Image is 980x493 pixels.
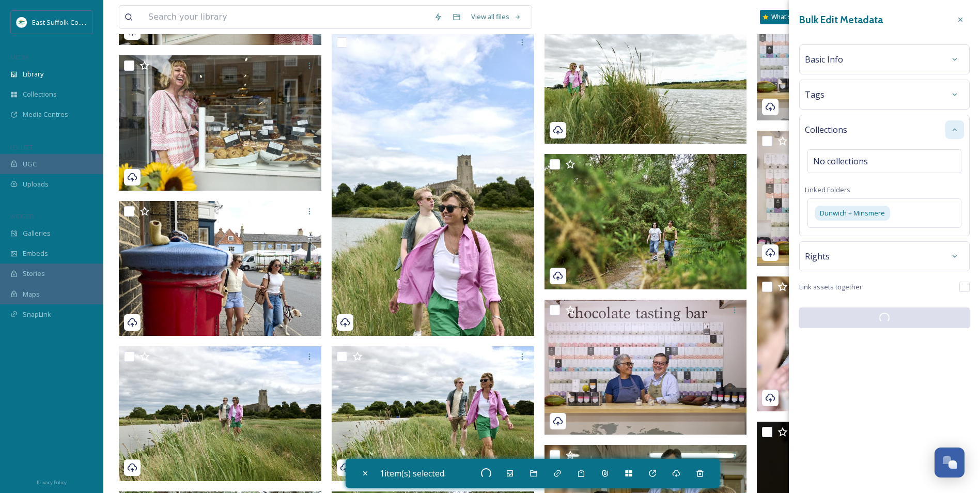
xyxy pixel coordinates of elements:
span: Linked Folders [805,185,850,194]
a: View all files [466,7,526,27]
span: Uploads [23,179,49,189]
span: SnapLink [23,310,51,319]
span: Dunwich + Minsmere [820,208,885,218]
span: MEDIA [10,53,28,61]
span: Privacy Policy [37,479,67,486]
span: Embeds [23,249,48,258]
a: Privacy Policy [37,475,67,488]
span: Media Centres [23,110,68,119]
span: East Suffolk Council [32,17,93,27]
span: Galleries [23,228,51,238]
span: No collections [813,155,868,167]
span: Link assets together [799,282,862,292]
span: Library [23,69,43,79]
img: TosierChocolatemaker_MischaPhotoLtd_0625(17) [757,276,959,412]
h3: Bulk Edit Metadata [799,12,883,27]
img: Southwold_MischaPhotoLtd_0625(1) [119,201,321,336]
img: DunwichForest_MischaPhotoLtd_0625(1) [545,154,747,289]
img: RiverBlyth_MischaPhotoLtd_0625(4) [119,346,321,482]
span: Tags [805,88,825,101]
img: TosierChocolatemaker_MischaPhotoLtd_0625(18) [757,131,959,266]
input: Search your library [143,6,429,28]
span: Stories [23,269,45,279]
img: SouthwoldTwoMagpies_MischaPhotoLtd_0625(5) [119,55,321,191]
span: Collections [805,124,847,136]
span: Maps [23,289,40,299]
img: TosierChocolatemaker_MischaPhotoLtd_0625(16) [545,300,747,435]
img: RiverBlyth_MischaPhotoLtd_0625(6) [545,9,747,144]
span: UGC [23,159,37,169]
span: Rights [805,250,830,263]
a: What's New [760,10,812,24]
img: RiverBlyth_MischaPhotoLtd_0625(5) [332,32,534,336]
span: COLLECT [10,143,33,151]
span: Basic Info [805,53,843,66]
button: Open Chat [935,448,965,477]
span: 1 item(s) selected. [380,468,446,479]
span: Collections [23,89,57,99]
img: RiverBlyth_MischaPhotoLtd_0625(3) [332,346,534,482]
span: WIDGETS [10,212,34,220]
img: ESC%20Logo.png [17,17,27,27]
